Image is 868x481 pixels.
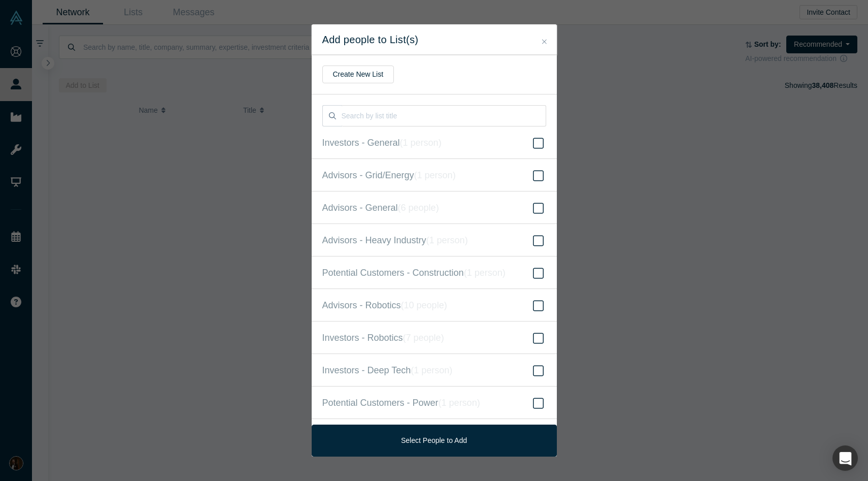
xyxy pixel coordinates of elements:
[464,268,506,278] i: ( 1 person )
[322,363,453,377] span: Investors - Deep Tech
[439,398,480,408] i: ( 1 person )
[322,136,442,150] span: Investors - General
[322,34,546,46] h2: Add people to List(s)
[322,298,447,312] span: Advisors - Robotics
[414,170,456,180] i: ( 1 person )
[401,300,447,310] i: ( 10 people )
[342,105,546,126] input: Search by list title
[403,333,444,343] i: ( 7 people )
[312,425,557,457] button: Select People to Add
[322,233,468,247] span: Advisors - Heavy Industry
[322,168,456,182] span: Advisors - Grid/Energy
[322,266,506,280] span: Potential Customers - Construction
[398,203,439,213] i: ( 6 people )
[400,138,442,148] i: ( 1 person )
[322,331,444,345] span: Investors - Robotics
[322,396,480,410] span: Potential Customers - Power
[322,66,394,83] button: Create New List
[539,36,550,48] button: Close
[411,365,452,375] i: ( 1 person )
[322,201,439,215] span: Advisors - General
[426,235,468,245] i: ( 1 person )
